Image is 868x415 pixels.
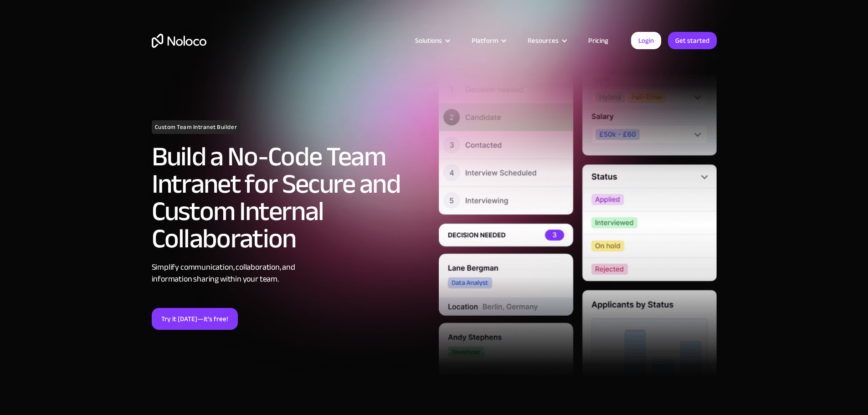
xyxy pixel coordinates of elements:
[152,143,430,252] h2: Build a No-Code Team Intranet for Secure and Custom Internal Collaboration
[152,34,206,48] a: home
[668,32,717,49] a: Get started
[415,35,442,46] div: Solutions
[631,32,661,49] a: Login
[404,35,460,46] div: Solutions
[152,120,241,134] h1: Custom Team Intranet Builder
[472,35,498,46] div: Platform
[516,35,577,46] div: Resources
[528,35,559,46] div: Resources
[152,308,238,330] a: Try it [DATE]—it’s free!
[460,35,516,46] div: Platform
[577,35,620,46] a: Pricing
[152,261,430,285] div: Simplify communication, collaboration, and information sharing within your team.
